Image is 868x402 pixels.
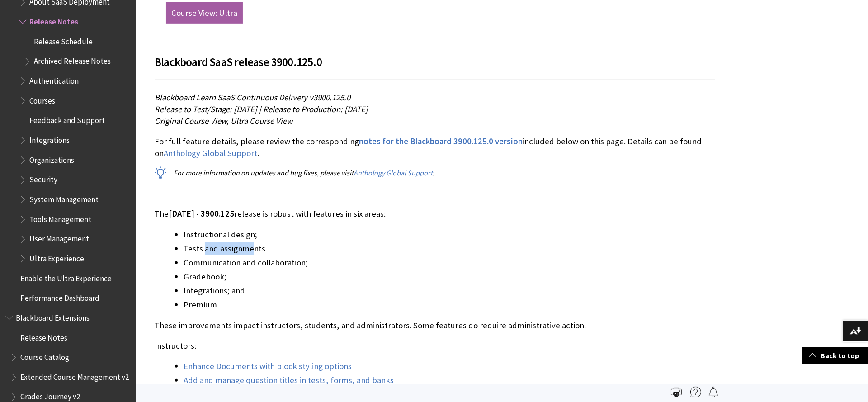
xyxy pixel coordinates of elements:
span: Original Course View, Ultra Course View [155,116,292,126]
span: Release Schedule [34,34,93,46]
span: Blackboard SaaS release 3900.125.0 [155,55,322,69]
li: Tests and assignments [184,242,715,255]
span: Enable the Ultra Experience [20,271,112,283]
span: User Management [29,232,89,244]
span: Feedback and Support [29,113,105,125]
img: Print [671,387,682,397]
a: Course View: Ultra [166,2,243,24]
li: Premium [184,298,715,311]
img: Follow this page [708,387,719,397]
span: notes for the Blackboard 3900.125.0 version [359,136,523,147]
span: Release Notes [20,330,67,342]
span: System Management [29,192,99,204]
p: For full feature details, please review the corresponding included below on this page. Details ca... [155,136,715,159]
span: Courses [29,93,55,105]
span: Performance Dashboard [20,290,99,303]
img: More help [690,387,701,397]
span: Tools Management [29,212,91,224]
li: Communication and collaboration; [184,256,715,269]
a: Enhance Documents with block styling options [184,361,352,372]
span: Release to Test/Stage: [DATE] | Release to Production: [DATE] [155,104,368,114]
span: Blackboard Learn SaaS Continuous Delivery v3900.125.0 [155,92,350,103]
li: Gradebook; [184,270,715,283]
span: Release Notes [29,14,78,26]
span: Integrations [29,132,70,145]
span: Archived Release Notes [34,54,111,66]
li: Integrations; and [184,284,715,297]
a: Add and manage question titles in tests, forms, and banks [184,375,394,386]
p: Instructors: [155,340,715,352]
li: Instructional design; [184,228,715,241]
a: Anthology Global Support [354,168,433,178]
span: [DATE] - 3900.125 [169,208,234,219]
span: Organizations [29,152,74,165]
span: Course Catalog [20,350,69,362]
span: Authentication [29,73,79,85]
span: Security [29,172,57,184]
span: Grades Journey v2 [20,389,80,402]
span: Blackboard Extensions [16,310,90,322]
p: For more information on updates and bug fixes, please visit . [155,168,715,178]
span: Ultra Experience [29,251,84,263]
a: Anthology Global Support [164,148,257,159]
a: notes for the Blackboard 3900.125.0 version [359,136,523,147]
span: Extended Course Management v2 [20,369,129,382]
a: Back to top [802,347,868,364]
p: These improvements impact instructors, students, and administrators. Some features do require adm... [155,320,715,331]
p: The release is robust with features in six areas: [155,208,715,220]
